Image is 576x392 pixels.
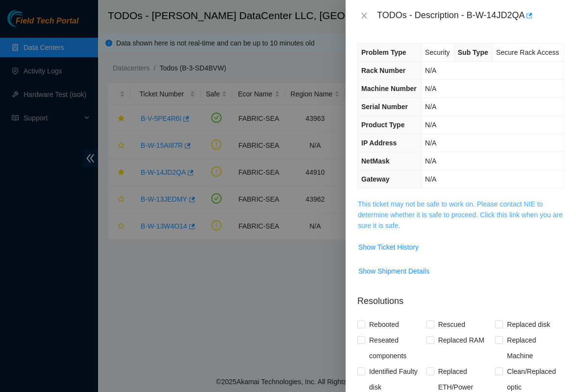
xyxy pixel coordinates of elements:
span: Rack Number [361,67,405,74]
span: Machine Number [361,85,417,92]
span: Problem Type [361,48,406,56]
span: close [360,12,368,20]
span: Security [425,48,450,56]
a: This ticket may not be safe to work on. Please contact NIE to determine whether it is safe to pro... [358,200,563,230]
span: N/A [425,139,436,147]
span: NetMask [361,157,390,165]
span: Rescued [434,317,469,332]
span: N/A [425,103,436,111]
span: Sub Type [458,48,488,56]
span: Product Type [361,121,404,129]
span: Reseated components [365,332,426,364]
span: N/A [425,67,436,74]
button: Show Ticket History [358,239,419,255]
span: Rebooted [365,317,403,332]
span: N/A [425,175,436,183]
span: Replaced RAM [434,332,488,348]
span: Replaced disk [503,317,554,332]
span: N/A [425,121,436,129]
button: Show Shipment Details [358,263,430,279]
p: Resolutions [357,287,564,308]
span: Show Shipment Details [358,266,429,277]
span: Secure Rack Access [496,48,559,56]
span: IP Address [361,139,397,147]
span: Show Ticket History [358,242,419,253]
span: N/A [425,157,436,165]
span: Replaced Machine [503,332,564,364]
span: Gateway [361,175,390,183]
div: TODOs - Description - B-W-14JD2QA [377,8,564,23]
button: Close [357,11,371,21]
span: N/A [425,85,436,92]
span: Serial Number [361,103,408,111]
